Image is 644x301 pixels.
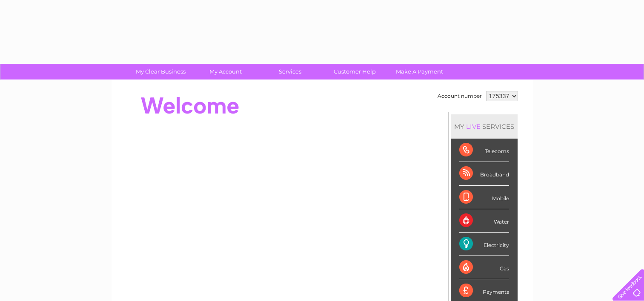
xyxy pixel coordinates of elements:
[459,209,509,233] div: Water
[459,256,509,279] div: Gas
[459,233,509,256] div: Electricity
[384,64,455,80] a: Make A Payment
[190,64,260,80] a: My Account
[255,64,325,80] a: Services
[464,122,482,131] div: LIVE
[320,64,390,80] a: Customer Help
[459,186,509,209] div: Mobile
[459,139,509,162] div: Telecoms
[126,64,196,80] a: My Clear Business
[451,114,518,139] div: MY SERVICES
[435,89,484,103] td: Account number
[459,162,509,185] div: Broadband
